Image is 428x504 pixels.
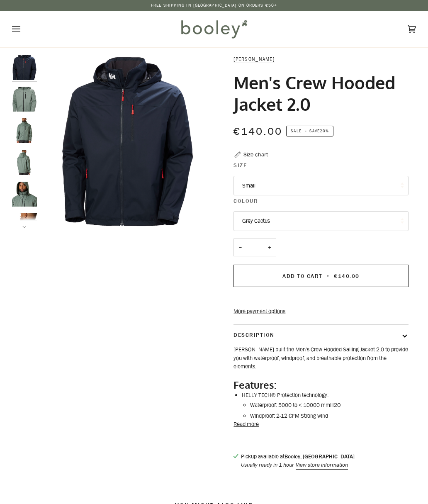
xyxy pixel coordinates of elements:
[12,11,37,47] button: Open menu
[233,211,408,231] button: Grey Cactus
[242,391,408,421] li: HELLY TECH® Protection technology:
[233,239,247,256] button: −
[250,401,408,409] li: Waterproof: 5000 to < 10000 mmH2O
[233,346,408,371] p: [PERSON_NAME] built the Men’s Crew Hooded Sailing Jacket 2.0 to provide you with waterproof, wind...
[324,272,332,280] span: •
[233,56,274,63] a: [PERSON_NAME]
[243,150,268,159] div: Size chart
[233,197,258,205] span: Colour
[233,176,408,196] button: Small
[233,265,408,287] button: Add to Cart • €140.00
[286,126,333,136] span: Save
[233,420,259,429] button: Read more
[233,124,282,138] span: €140.00
[233,379,408,391] h2: Features:
[263,239,276,256] button: +
[12,150,37,175] img: Helly Hansen Men's Crew Hooded Jacket 2.0 Grey Cactus - Booley Galway
[233,307,408,316] a: More payment options
[233,72,402,115] h1: Men's Crew Hooded Jacket 2.0
[151,2,277,9] p: Free Shipping in [GEOGRAPHIC_DATA] on Orders €50+
[334,272,359,280] span: €140.00
[12,213,37,238] img: Helly Hansen Men's Crew Hooded Jacket 2.0 Grey Cactus - Booley Galway
[303,128,309,134] em: •
[12,55,37,80] img: Helly Hansen Men's Crew Hooded Jacket 2.0 Navy - Booley Galway
[233,239,276,256] input: Quantity
[285,453,355,460] strong: Booley, [GEOGRAPHIC_DATA]
[12,118,37,143] img: Helly Hansen Men's Crew Hooded Jacket 2.0 Grey Cactus - Booley Galway
[178,17,250,41] img: Booley
[41,55,214,228] img: Helly Hansen Men&#39;s Crew Hooded Jacket 2.0 Navy - Booley Galway
[233,325,408,346] button: Description
[12,182,37,207] img: Helly Hansen Men's Crew Hooded Jacket 2.0 Grey Cactus - Booley Galway
[41,55,214,228] div: Helly Hansen Men's Crew Hooded Jacket 2.0 Navy - Booley Galway
[296,461,348,469] button: View store information
[241,461,355,469] p: Usually ready in 1 hour
[233,161,247,170] span: Size
[320,128,329,134] span: 20%
[12,87,37,112] img: Helly Hansen Men's Crew Hooded Jacket 2.0 Grey Cactus - Booley Galway
[282,272,322,280] span: Add to Cart
[250,412,408,420] li: Windproof: 2-12 CFM Strong wind
[241,453,355,461] p: Pickup available at
[291,128,301,134] span: Sale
